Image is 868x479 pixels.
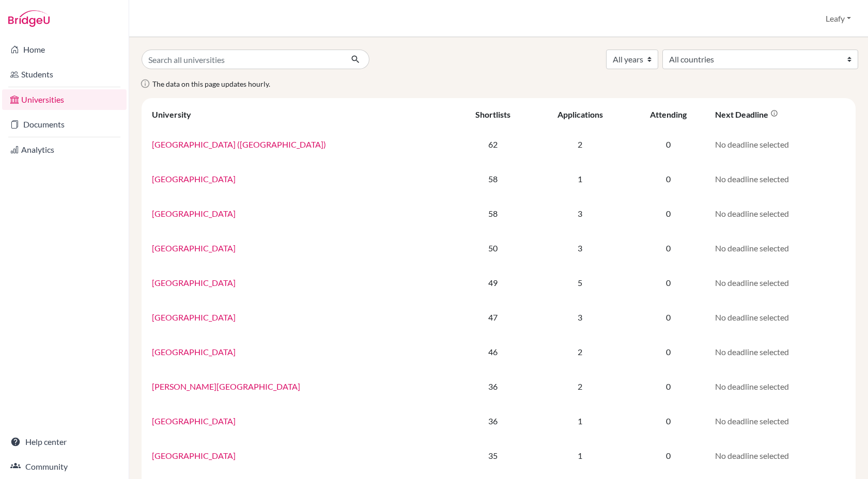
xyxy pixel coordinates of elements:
[532,334,628,369] td: 2
[152,139,326,149] a: [GEOGRAPHIC_DATA] ([GEOGRAPHIC_DATA])
[650,109,687,119] div: Attending
[628,162,709,196] td: 0
[152,174,236,184] a: [GEOGRAPHIC_DATA]
[715,312,789,322] span: No deadline selected
[715,451,789,460] span: No deadline selected
[715,243,789,253] span: No deadline selected
[532,438,628,473] td: 1
[557,109,603,119] div: Applications
[152,243,236,253] a: [GEOGRAPHIC_DATA]
[146,102,454,127] th: University
[532,231,628,265] td: 3
[454,300,532,334] td: 47
[2,64,127,85] a: Students
[152,79,270,88] span: The data on this page updates hourly.
[454,196,532,231] td: 58
[628,231,709,265] td: 0
[2,432,127,452] a: Help center
[628,438,709,473] td: 0
[532,196,628,231] td: 3
[628,404,709,438] td: 0
[454,369,532,404] td: 36
[475,109,510,119] div: Shortlists
[152,209,236,218] a: [GEOGRAPHIC_DATA]
[142,50,343,69] input: Search all universities
[152,312,236,322] a: [GEOGRAPHIC_DATA]
[2,89,127,110] a: Universities
[2,139,127,160] a: Analytics
[152,451,236,460] a: [GEOGRAPHIC_DATA]
[454,334,532,369] td: 46
[454,438,532,473] td: 35
[152,347,236,357] a: [GEOGRAPHIC_DATA]
[532,265,628,300] td: 5
[454,162,532,196] td: 58
[532,127,628,162] td: 2
[628,334,709,369] td: 0
[152,416,236,426] a: [GEOGRAPHIC_DATA]
[152,278,236,288] a: [GEOGRAPHIC_DATA]
[715,416,789,426] span: No deadline selected
[715,347,789,357] span: No deadline selected
[454,231,532,265] td: 50
[2,39,127,60] a: Home
[821,9,856,28] button: Leafy
[8,10,50,27] img: Bridge-U
[152,381,300,391] a: [PERSON_NAME][GEOGRAPHIC_DATA]
[454,127,532,162] td: 62
[454,404,532,438] td: 36
[532,162,628,196] td: 1
[715,174,789,184] span: No deadline selected
[532,404,628,438] td: 1
[628,369,709,404] td: 0
[715,109,778,119] div: Next deadline
[715,278,789,288] span: No deadline selected
[454,265,532,300] td: 49
[715,209,789,218] span: No deadline selected
[715,381,789,391] span: No deadline selected
[628,196,709,231] td: 0
[628,265,709,300] td: 0
[628,127,709,162] td: 0
[628,300,709,334] td: 0
[2,456,127,477] a: Community
[532,300,628,334] td: 3
[715,139,789,149] span: No deadline selected
[532,369,628,404] td: 2
[2,114,127,135] a: Documents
